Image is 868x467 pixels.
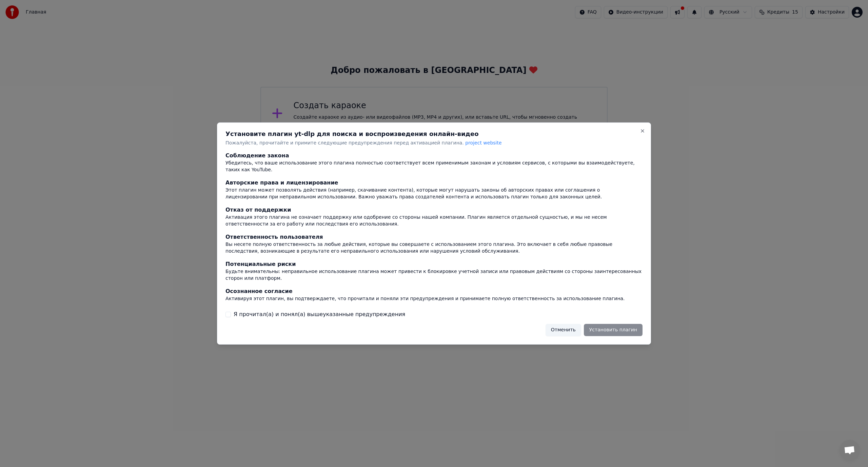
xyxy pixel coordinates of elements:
div: Активируя этот плагин, вы подтверждаете, что прочитали и поняли эти предупреждения и принимаете п... [225,295,643,302]
div: Отказ от поддержки [225,206,643,214]
span: project website [465,140,501,145]
div: Авторские права и лицензирование [225,179,643,187]
h2: Установите плагин yt-dlp для поиска и воспроизведения онлайн-видео [225,131,643,137]
div: Ответственность пользователя [225,233,643,241]
div: Потенциальные риски [225,260,643,268]
div: Вы несете полную ответственность за любые действия, которые вы совершаете с использованием этого ... [225,241,643,255]
div: Соблюдение закона [225,152,643,160]
label: Я прочитал(а) и понял(а) вышеуказанные предупреждения [234,310,405,318]
div: Этот плагин может позволять действия (например, скачивание контента), которые могут нарушать зако... [225,187,643,201]
div: Осознанное согласие [225,287,643,295]
p: Пожалуйста, прочитайте и примите следующие предупреждения перед активацией плагина. [225,140,643,147]
div: Активация этого плагина не означает поддержку или одобрение со стороны нашей компании. Плагин явл... [225,214,643,228]
div: Убедитесь, что ваше использование этого плагина полностью соответствует всем применимым законам и... [225,160,643,174]
div: Будьте внимательны: неправильное использование плагина может привести к блокировке учетной записи... [225,268,643,282]
button: Отменить [546,324,581,336]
